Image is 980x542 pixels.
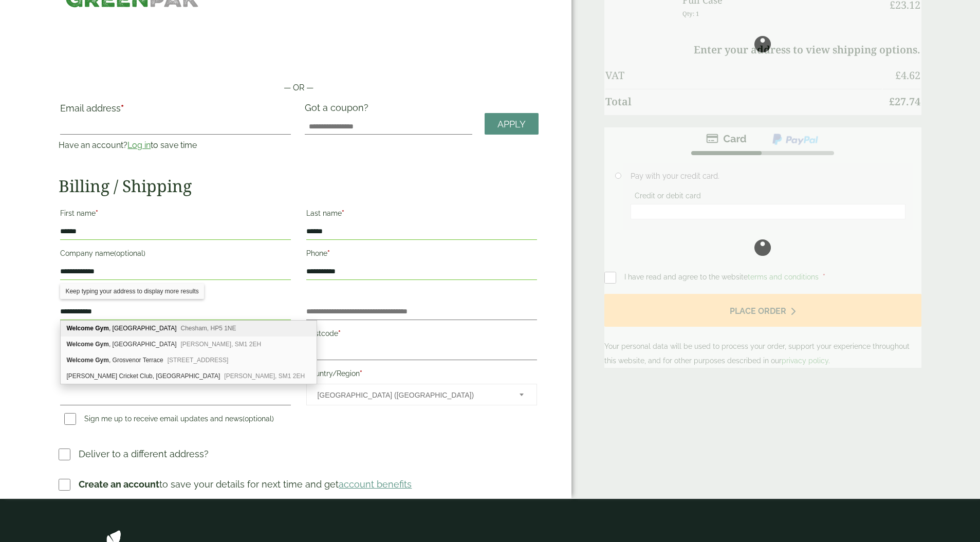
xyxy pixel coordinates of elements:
[306,206,537,223] label: Last name
[180,325,236,332] span: Chesham, HP5 1NE
[168,357,229,364] span: [STREET_ADDRESS]
[60,206,291,223] label: First name
[61,337,317,352] div: Welcome Gym, Gander Green Lane
[306,246,537,264] label: Phone
[96,209,98,217] abbr: required
[317,384,506,406] span: United Kingdom (UK)
[64,413,76,425] input: Sign me up to receive email updates and news(optional)
[59,176,539,196] h2: Billing / Shipping
[338,329,341,338] abbr: required
[114,249,145,257] span: (optional)
[59,49,539,69] iframe: Secure payment button frame
[61,321,317,337] div: Welcome Gym, Amersham Road
[59,139,292,152] p: Have an account? to save time
[66,357,108,364] b: Welcome Gym
[66,341,108,348] b: Welcome Gym
[60,284,204,299] div: Keep typing your address to display more results
[121,103,124,114] abbr: required
[305,102,373,118] label: Got a coupon?
[485,113,539,135] a: Apply
[79,447,209,461] p: Deliver to a different address?
[497,119,526,130] span: Apply
[306,366,537,384] label: Country/Region
[243,415,274,423] span: (optional)
[60,246,291,264] label: Company name
[60,104,291,118] label: Email address
[306,384,537,405] span: Country/Region
[306,326,537,344] label: Postcode
[66,325,108,332] b: Welcome Gym
[79,477,412,491] p: to save your details for next time and get
[342,209,344,217] abbr: required
[127,140,151,150] a: Log in
[327,249,330,257] abbr: required
[224,372,305,380] span: [PERSON_NAME], SM1 2EH
[360,369,362,378] abbr: required
[61,368,317,384] div: Sutton Cricket Club, Gander Green Lane
[59,82,539,94] p: — OR —
[339,479,412,490] a: account benefits
[61,352,317,368] div: Welcome Gym, Grosvenor Terrace
[79,479,159,490] strong: Create an account
[60,415,278,426] label: Sign me up to receive email updates and news
[180,341,261,348] span: [PERSON_NAME], SM1 2EH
